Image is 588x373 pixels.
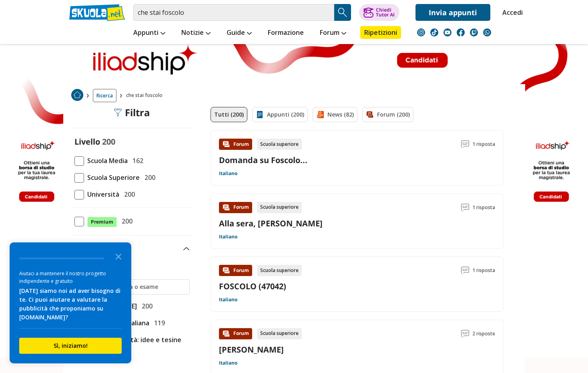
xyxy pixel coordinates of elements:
[219,328,252,339] div: Forum
[257,265,302,276] div: Scuola superiore
[84,155,128,166] span: Scuola Media
[219,202,252,213] div: Forum
[472,139,495,150] span: 1 risposta
[183,247,190,250] img: Apri e chiudi sezione
[126,89,166,102] span: che stai foscolo
[366,111,374,119] img: Forum filtro contenuto
[334,4,351,21] button: Search Button
[19,270,122,285] div: Aiutaci a mantenere il nostro progetto indipendente e gratuito
[219,265,252,276] div: Forum
[219,296,237,303] a: Italiano
[461,266,469,274] img: Commenti lettura
[219,234,237,240] a: Italiano
[362,107,413,122] a: Forum (200)
[114,109,122,117] img: Filtra filtri mobile
[316,111,324,119] img: News filtro contenuto
[359,4,399,21] button: ChiediTutor AI
[84,189,119,200] span: Università
[110,248,126,264] button: Close the survey
[222,204,230,212] img: Forum contenuto
[133,4,334,21] input: Cerca appunti, riassunti o versioni
[121,189,135,200] span: 200
[457,28,465,36] img: facebook
[129,155,143,166] span: 162
[179,26,213,40] a: Notizie
[151,318,165,328] span: 119
[88,283,186,291] input: Ricerca materia o esame
[219,155,307,165] a: Domanda su Foscolo...
[71,89,83,102] a: Home
[252,107,308,122] a: Appunti (200)
[131,26,167,40] a: Appunti
[138,301,153,311] span: 200
[118,216,132,226] span: 200
[502,4,519,21] a: Accedi
[313,107,357,122] a: News (82)
[102,136,115,147] span: 200
[71,89,83,101] img: Home
[257,202,302,213] div: Scuola superiore
[219,344,284,355] a: [PERSON_NAME]
[19,286,122,322] div: [DATE] siamo noi ad aver bisogno di te. Ci puoi aiutare a valutare la pubblicità che proponiamo s...
[415,4,490,21] a: Invia appunti
[257,328,302,339] div: Scuola superiore
[225,26,254,40] a: Guide
[84,335,190,355] span: Tesina maturità: idee e tesine svolte
[114,107,150,118] div: Filtra
[472,265,495,276] span: 1 risposta
[222,330,230,338] img: Forum contenuto
[257,139,302,150] div: Scuola superiore
[93,89,116,102] a: Ricerca
[219,139,252,150] div: Forum
[256,111,264,119] img: Appunti filtro contenuto
[337,6,349,18] img: Cerca appunti, riassunti o versioni
[84,172,140,183] span: Scuola Superiore
[472,202,495,213] span: 1 risposta
[219,281,286,292] a: FOSCOLO (47042)
[219,170,237,177] a: Italiano
[444,28,452,36] img: youtube
[470,28,478,36] img: twitch
[430,28,438,36] img: tiktok
[360,26,401,39] a: Ripetizioni
[219,218,323,229] a: Alla sera, [PERSON_NAME]
[141,172,155,183] span: 200
[318,26,348,40] a: Forum
[19,338,122,354] button: Sì, iniziamo!
[222,140,230,148] img: Forum contenuto
[219,360,237,366] a: Italiano
[417,28,425,36] img: instagram
[483,28,491,36] img: WhatsApp
[74,136,100,147] label: Livello
[211,107,247,122] a: Tutti (200)
[266,26,306,40] a: Formazione
[222,266,230,274] img: Forum contenuto
[461,204,469,212] img: Commenti lettura
[472,328,495,339] span: 2 risposte
[376,8,395,17] div: Chiedi Tutor AI
[461,140,469,148] img: Commenti lettura
[461,330,469,338] img: Commenti lettura
[87,217,117,227] span: Premium
[10,242,131,363] div: Survey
